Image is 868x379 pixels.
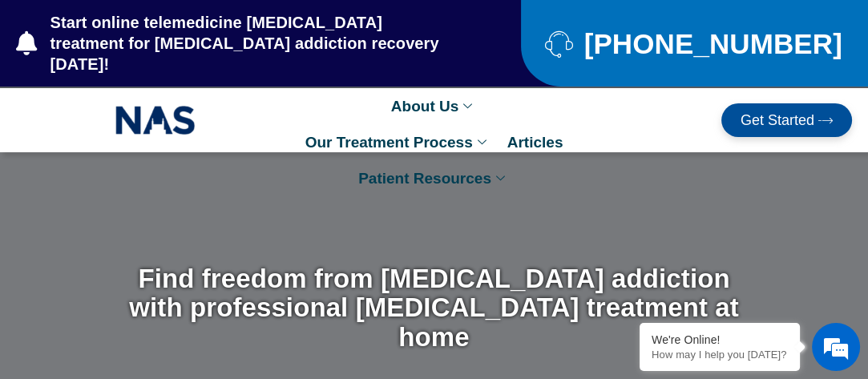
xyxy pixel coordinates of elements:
a: About Us [383,88,485,124]
a: [PHONE_NUMBER] [545,30,828,58]
p: How may I help you today? [652,349,788,361]
div: Chat with us now [107,84,293,105]
h1: Find freedom from [MEDICAL_DATA] addiction with professional [MEDICAL_DATA] treatment at home [114,264,754,352]
div: Minimize live chat window [263,8,301,46]
a: Patient Resources [350,160,518,196]
span: We're online! [93,97,221,259]
div: We're Online! [652,333,788,346]
span: Start online telemedicine [MEDICAL_DATA] treatment for [MEDICAL_DATA] addiction recovery [DATE]! [46,12,457,75]
a: Articles [499,124,571,160]
a: Get Started [721,103,852,137]
a: Start online telemedicine [MEDICAL_DATA] treatment for [MEDICAL_DATA] addiction recovery [DATE]! [16,12,457,75]
img: NAS_email_signature-removebg-preview.png [115,102,196,139]
span: [PHONE_NUMBER] [580,34,842,54]
textarea: Type your message and hit 'Enter' [8,228,305,284]
span: Get Started [741,113,814,127]
a: Our Treatment Process [297,124,499,160]
div: Navigation go back [18,83,42,107]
